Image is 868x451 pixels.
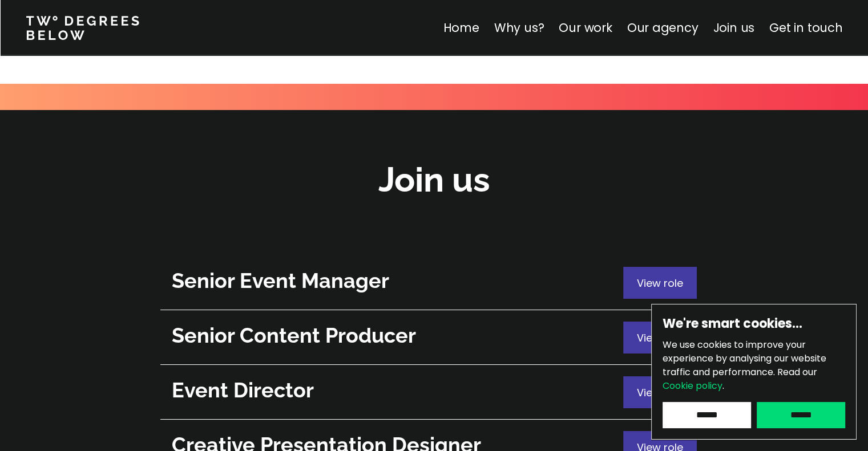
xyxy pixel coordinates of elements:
[160,255,708,310] a: View role
[172,376,617,404] h2: Event Director
[378,157,490,203] h2: Join us
[559,19,612,36] a: Our work
[713,19,754,36] a: Join us
[172,267,617,295] h2: Senior Event Manager
[769,19,842,36] a: Get in touch
[160,365,708,420] a: View role
[637,276,683,290] span: View role
[663,379,722,392] a: Cookie policy
[637,385,683,400] span: View role
[172,322,617,350] h2: Senior Content Producer
[443,19,479,36] a: Home
[494,19,544,36] a: Why us?
[160,310,708,365] a: View role
[637,331,683,345] span: View role
[663,338,845,393] p: We use cookies to improve your experience by analysing our website traffic and performance.
[663,365,817,392] span: Read our .
[663,315,845,332] h6: We're smart cookies…
[627,19,698,36] a: Our agency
